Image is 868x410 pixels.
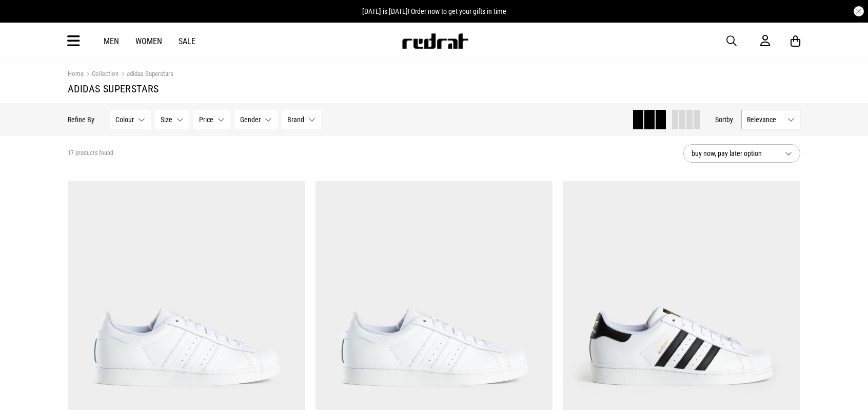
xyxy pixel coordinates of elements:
[741,110,800,129] button: Relevance
[135,36,162,46] a: Women
[726,115,733,124] span: by
[747,115,783,124] span: Relevance
[68,115,94,124] p: Refine By
[119,70,173,80] a: adidas Superstars
[193,110,230,129] button: Price
[683,144,800,163] button: buy now, pay later option
[401,33,469,49] img: Redrat logo
[155,110,189,129] button: Size
[161,115,172,124] span: Size
[362,7,506,15] span: [DATE] is [DATE]! Order now to get your gifts in time
[115,115,134,124] span: Colour
[199,115,213,124] span: Price
[68,70,84,77] a: Home
[287,115,304,124] span: Brand
[179,36,195,46] a: Sale
[692,147,777,160] span: buy now, pay later option
[84,70,119,80] a: Collection
[110,110,151,129] button: Colour
[240,115,261,124] span: Gender
[715,113,733,126] button: Sortby
[68,83,800,95] h1: adidas Superstars
[104,36,119,46] a: Men
[282,110,321,129] button: Brand
[68,149,113,158] span: 17 products found
[234,110,278,129] button: Gender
